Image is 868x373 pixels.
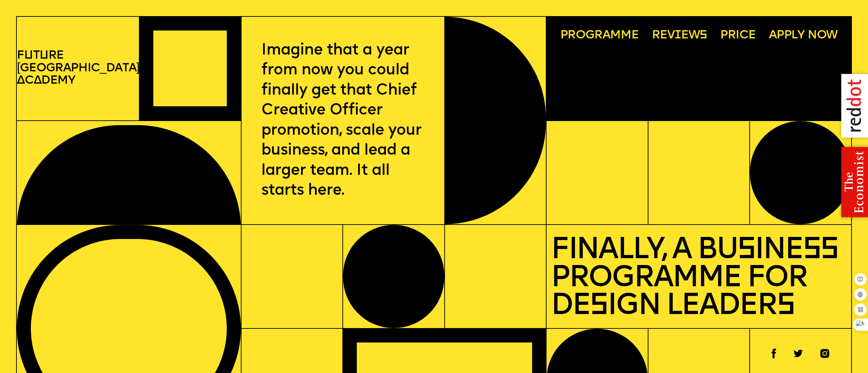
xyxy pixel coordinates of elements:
img: reddot [832,64,868,147]
span: Rev ews [652,29,707,42]
a: Future[GEOGRAPHIC_DATA]Academy [17,50,139,87]
span: A [17,75,25,87]
p: Finally, a Business Programme for Design Leaders [551,232,847,321]
span: u [24,50,33,62]
span: i [675,29,681,41]
img: the economist [832,142,868,223]
span: a [34,75,42,87]
a: Twitter [794,345,803,352]
span: Price [720,29,755,42]
span: Apply now [769,29,837,42]
span: Programme [560,29,638,42]
a: Instagram [820,345,830,354]
span: u [39,50,48,62]
p: F t re [GEOGRAPHIC_DATA] c demy [17,50,139,87]
p: Imagine that a year from now you could finally get that Chief Creative Officer promotion, scale y... [261,40,424,201]
a: Facebook [772,345,776,354]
